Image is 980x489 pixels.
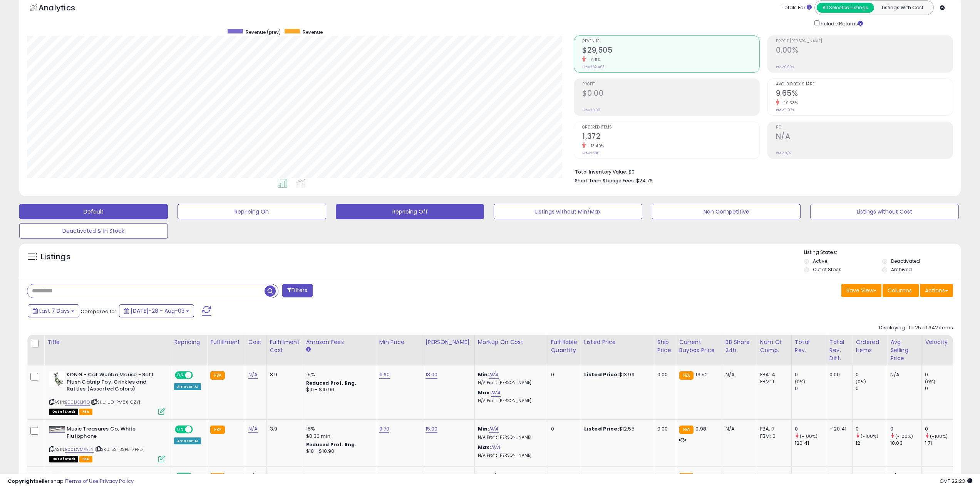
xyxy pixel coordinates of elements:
span: 9.98 [695,425,706,432]
div: [PERSON_NAME] [426,338,471,346]
span: All listings that are currently out of stock and unavailable for purchase on Amazon [49,409,78,415]
span: FBA [79,456,92,462]
div: 0 [551,371,575,378]
div: Total Rev. [795,338,823,354]
b: Min: [478,425,489,432]
div: Listed Price [584,338,651,346]
small: (-100%) [930,433,948,439]
p: N/A Profit [PERSON_NAME] [478,453,542,458]
a: 9.70 [379,425,390,433]
small: -9.11% [586,57,600,63]
div: 0 [890,426,921,432]
div: FBM: 0 [760,433,786,440]
span: [DATE]-28 - Aug-03 [131,307,184,315]
div: Totals For [782,4,812,12]
button: Repricing On [178,204,326,219]
button: Filters [282,284,312,297]
b: Reduced Prof. Rng. [306,380,357,386]
small: -19.38% [779,100,798,106]
strong: Copyright [8,477,36,485]
div: 10.03 [890,440,921,447]
div: Ordered Items [856,338,884,354]
h2: 1,372 [582,132,759,142]
button: Last 7 Days [28,304,79,317]
b: KONG - Cat Wubba Mouse - Soft Plush Catnip Toy, Crinkles and Rattles (Assorted Colors) [67,371,160,395]
div: Amazon AI [174,437,201,444]
div: 0 [795,426,826,432]
b: Reduced Prof. Rng. [306,441,357,448]
small: Prev: 11.97% [776,108,794,112]
button: Deactivated & In Stock [19,223,168,239]
label: Out of Stock [813,266,841,273]
button: Listings without Cost [810,204,959,219]
div: ASIN: [49,426,165,461]
div: Velocity [925,338,953,346]
span: | SKU: UD-PM8X-QZY1 [91,399,140,405]
div: 0 [856,385,887,392]
div: 15% [306,426,370,432]
div: 0.00 [657,426,670,432]
div: FBA: 7 [760,426,786,432]
a: N/A [491,444,500,451]
small: (-100%) [800,433,818,439]
div: Displaying 1 to 25 of 342 items [879,324,953,332]
div: 15% [306,371,370,378]
span: FBA [79,409,92,415]
button: Non Competitive [652,204,801,219]
img: 31OY4DjPshL._SL40_.jpg [49,426,65,432]
div: Fulfillment [210,338,241,346]
div: Avg Selling Price [890,338,918,362]
small: Prev: N/A [776,151,791,155]
span: Ordered Items [582,125,759,130]
b: Listed Price: [584,425,619,432]
small: FBA [210,371,224,380]
button: Listings With Cost [874,3,931,13]
div: seller snap | | [8,478,134,485]
small: Prev: $32,463 [582,65,605,69]
h5: Analytics [39,2,90,15]
div: -120.41 [829,426,846,432]
span: Columns [888,287,912,294]
div: Total Rev. Diff. [829,338,849,362]
span: Profit [PERSON_NAME] [776,39,953,43]
label: Deactivated [891,258,920,264]
button: Repricing Off [336,204,484,219]
p: N/A Profit [PERSON_NAME] [478,398,542,404]
a: B00DVMAELY [65,446,94,453]
div: 3.9 [270,371,297,378]
div: 120.41 [795,440,826,447]
a: 18.00 [426,371,438,379]
span: | SKU: 53-3SP5-7PFD [95,446,142,452]
div: 0 [856,426,887,432]
span: ON [176,426,185,433]
h5: Listings [41,252,70,262]
small: FBA [679,426,694,434]
div: 0 [925,371,956,378]
label: Archived [891,266,912,273]
div: Ship Price [657,338,673,354]
button: Actions [920,284,953,297]
small: Amazon Fees. [306,346,311,353]
span: 2025-08-11 22:23 GMT [940,477,972,485]
div: Markup on Cost [478,338,544,346]
span: $24.76 [636,177,653,184]
div: N/A [725,371,751,378]
small: FBA [210,426,224,434]
div: BB Share 24h. [725,338,754,354]
div: FBM: 1 [760,378,786,385]
div: Amazon Fees [306,338,373,346]
div: 0 [925,385,956,392]
small: (-100%) [895,433,913,439]
span: ON [176,372,185,379]
div: N/A [725,426,751,432]
b: Min: [478,371,489,378]
a: 15.00 [426,425,438,433]
div: ASIN: [49,371,165,414]
div: 0 [795,371,826,378]
button: Listings without Min/Max [494,204,642,219]
b: Max: [478,444,491,451]
small: (0%) [925,379,936,385]
a: N/A [248,425,258,433]
div: 0 [551,426,575,432]
h2: $29,505 [582,46,759,56]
